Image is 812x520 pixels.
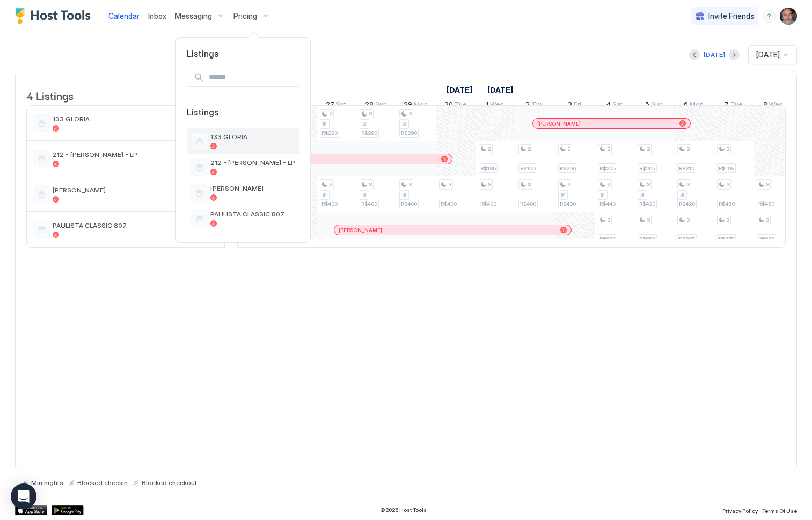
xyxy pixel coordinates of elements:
[187,107,299,128] span: Listings
[176,48,310,59] span: Listings
[210,184,295,192] span: [PERSON_NAME]
[210,210,295,218] span: PAULISTA CLASSIC 807
[210,158,295,167] span: 212 - [PERSON_NAME] - LP
[204,68,299,86] input: Input Field
[11,483,36,509] div: Open Intercom Messenger
[210,133,295,141] span: 133 GLORIA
